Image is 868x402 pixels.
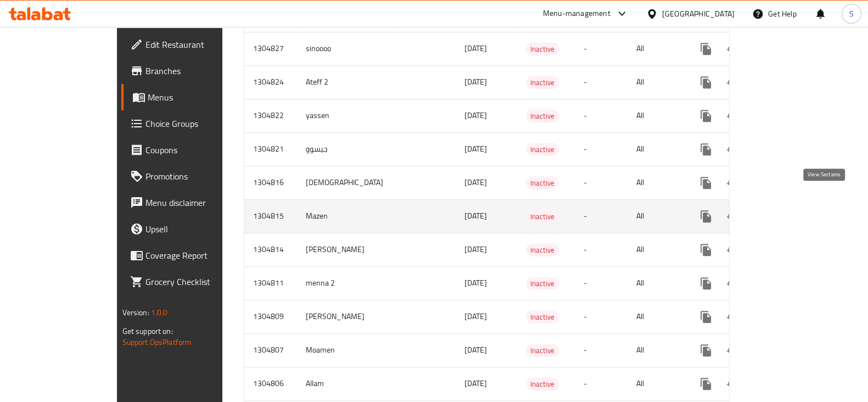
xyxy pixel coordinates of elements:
[628,166,684,199] td: All
[464,75,487,89] span: [DATE]
[244,367,297,400] td: 1304806
[719,337,746,364] button: Change Status
[121,84,262,110] a: Menus
[145,249,253,262] span: Coverage Report
[693,270,719,297] button: more
[719,69,746,96] button: Change Status
[297,266,396,300] td: menna 2
[297,99,396,132] td: yassen
[297,300,396,333] td: [PERSON_NAME]
[122,335,192,349] a: Support.OpsPlatform
[719,371,746,397] button: Change Status
[121,58,262,84] a: Branches
[526,143,559,156] span: Inactive
[628,32,684,65] td: All
[719,237,746,263] button: Change Status
[719,304,746,330] button: Change Status
[145,117,253,130] span: Choice Groups
[464,175,487,189] span: [DATE]
[628,99,684,132] td: All
[693,304,719,330] button: more
[464,343,487,357] span: [DATE]
[575,132,628,166] td: -
[526,277,559,290] div: Inactive
[719,36,746,62] button: Change Status
[575,32,628,65] td: -
[575,65,628,99] td: -
[464,242,487,256] span: [DATE]
[145,143,253,157] span: Coupons
[693,170,719,196] button: more
[121,216,262,242] a: Upsell
[297,132,396,166] td: جيسوو
[526,110,559,122] span: Inactive
[526,43,559,55] span: Inactive
[464,41,487,55] span: [DATE]
[693,371,719,397] button: more
[145,222,253,236] span: Upsell
[151,305,168,320] span: 1.0.0
[719,103,746,129] button: Change Status
[719,170,746,196] button: Change Status
[145,275,253,288] span: Grocery Checklist
[575,199,628,233] td: -
[575,99,628,132] td: -
[719,136,746,163] button: Change Status
[148,91,253,104] span: Menus
[244,166,297,199] td: 1304816
[526,310,559,323] div: Inactive
[297,367,396,400] td: Allam
[297,199,396,233] td: Mazen
[628,233,684,266] td: All
[526,344,559,357] span: Inactive
[526,76,559,89] div: Inactive
[719,270,746,297] button: Change Status
[543,7,611,20] div: Menu-management
[121,269,262,295] a: Grocery Checklist
[526,176,559,189] div: Inactive
[244,266,297,300] td: 1304811
[526,210,559,223] div: Inactive
[121,31,262,58] a: Edit Restaurant
[526,311,559,323] span: Inactive
[244,233,297,266] td: 1304814
[693,103,719,129] button: more
[526,210,559,223] span: Inactive
[693,237,719,263] button: more
[121,163,262,189] a: Promotions
[297,32,396,65] td: sinoooo
[297,233,396,266] td: [PERSON_NAME]
[244,132,297,166] td: 1304821
[575,367,628,400] td: -
[693,337,719,364] button: more
[849,8,854,20] span: S
[244,99,297,132] td: 1304822
[244,300,297,333] td: 1304809
[526,244,559,256] span: Inactive
[628,266,684,300] td: All
[526,378,559,390] span: Inactive
[526,177,559,189] span: Inactive
[244,333,297,367] td: 1304807
[145,196,253,209] span: Menu disclaimer
[145,64,253,77] span: Branches
[693,203,719,230] button: more
[526,277,559,290] span: Inactive
[297,166,396,199] td: [DEMOGRAPHIC_DATA]
[464,108,487,122] span: [DATE]
[464,276,487,290] span: [DATE]
[575,333,628,367] td: -
[628,300,684,333] td: All
[297,333,396,367] td: Moamen
[693,36,719,62] button: more
[121,137,262,163] a: Coupons
[628,367,684,400] td: All
[628,333,684,367] td: All
[575,233,628,266] td: -
[662,8,735,20] div: [GEOGRAPHIC_DATA]
[693,69,719,96] button: more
